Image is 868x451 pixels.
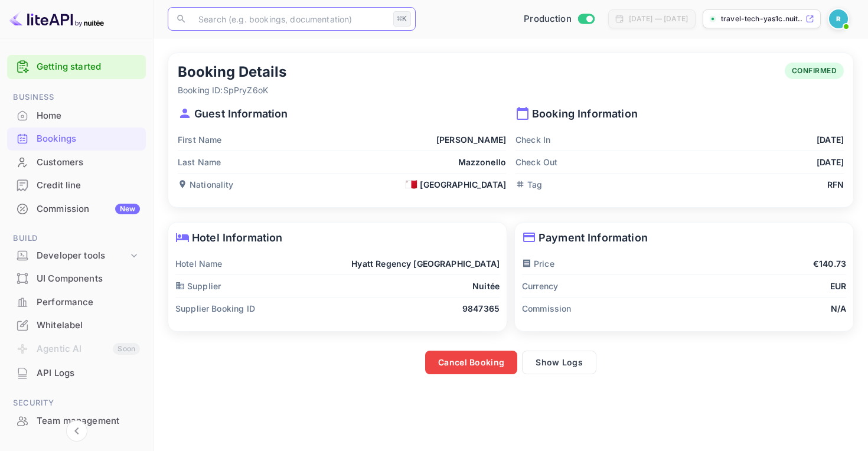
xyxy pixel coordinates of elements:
p: Currency [522,280,558,292]
p: Tag [515,178,542,191]
div: Getting started [7,55,146,79]
a: Credit line [7,174,146,196]
p: Commission [522,302,572,315]
div: Performance [37,296,140,309]
div: Team management [7,410,146,433]
div: Credit line [7,174,146,197]
div: Whitelabel [37,319,140,332]
div: UI Components [7,267,146,290]
div: Team management [37,414,140,428]
div: Whitelabel [7,314,146,337]
a: Whitelabel [7,314,146,336]
p: Price [522,257,554,270]
p: Nuitée [472,280,500,292]
button: Collapse navigation [66,420,87,442]
p: EUR [830,280,846,292]
p: Check In [515,133,550,146]
a: Getting started [37,60,140,74]
button: Show Logs [522,351,596,374]
div: Developer tools [7,246,146,266]
a: CommissionNew [7,198,146,220]
a: Customers [7,151,146,173]
div: Performance [7,291,146,314]
a: Bookings [7,128,146,149]
p: [DATE] [817,156,844,168]
input: Search (e.g. bookings, documentation) [191,7,389,31]
p: Supplier Booking ID [175,302,255,315]
p: Nationality [178,178,234,191]
p: [DATE] [817,133,844,146]
div: Bookings [37,132,140,146]
div: [DATE] — [DATE] [629,14,688,24]
p: [PERSON_NAME] [436,133,506,146]
p: Booking Information [515,106,844,122]
a: Home [7,104,146,126]
p: Hotel Information [175,230,500,246]
span: CONFIRMED [785,66,844,76]
div: Customers [37,156,140,169]
span: Build [7,232,146,245]
span: Business [7,91,146,104]
span: Security [7,397,146,410]
div: API Logs [37,367,140,380]
div: [GEOGRAPHIC_DATA] [405,178,506,191]
div: Home [7,104,146,128]
h5: Booking Details [178,63,286,81]
div: Customers [7,151,146,174]
p: Last Name [178,156,221,168]
p: N/A [831,302,846,315]
p: €140.73 [813,257,846,270]
img: Revolut [829,9,848,28]
p: Check Out [515,156,557,168]
a: Team management [7,410,146,432]
div: API Logs [7,362,146,385]
p: First Name [178,133,222,146]
div: Switch to Sandbox mode [519,12,599,26]
p: 9847365 [462,302,500,315]
button: Cancel Booking [425,351,517,374]
span: Production [524,12,572,26]
div: Home [37,109,140,123]
span: 🇲🇹 [405,179,417,189]
a: Performance [7,291,146,313]
p: Booking ID: SpPryZ6oK [178,84,286,96]
a: UI Components [7,267,146,289]
div: Credit line [37,179,140,192]
p: Hotel Name [175,257,223,270]
p: Guest Information [178,106,506,122]
p: RFN [827,178,844,191]
div: ⌘K [393,11,411,27]
div: CommissionNew [7,198,146,221]
p: Mazzonello [458,156,507,168]
img: LiteAPI logo [9,9,104,28]
a: API Logs [7,362,146,384]
p: Supplier [175,280,221,292]
div: Commission [37,202,140,216]
p: Hyatt Regency [GEOGRAPHIC_DATA] [351,257,500,270]
div: Developer tools [37,249,128,263]
div: UI Components [37,272,140,286]
p: travel-tech-yas1c.nuit... [721,14,803,24]
p: Payment Information [522,230,846,246]
div: New [115,204,140,214]
div: Bookings [7,128,146,151]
